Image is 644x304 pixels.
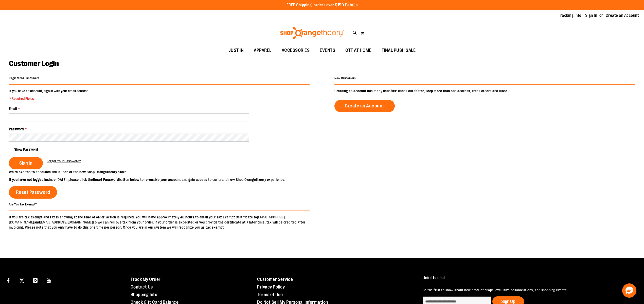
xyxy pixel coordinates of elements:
[47,159,81,163] span: Forgot Your Password?
[131,292,157,297] a: Shopping Info
[47,158,81,164] a: Forgot Your Password?
[9,215,310,230] p: If you are tax exempt and tax is showing at the time of order, action is required. You will have ...
[585,13,597,18] a: Sign In
[45,276,53,284] a: Visit our Youtube page
[9,76,39,80] strong: Registered Customers
[282,45,310,56] span: ACCESSORIES
[9,96,89,101] span: * Required Fields
[345,45,371,56] span: OTF AT HOME
[40,220,93,224] a: [EMAIL_ADDRESS][DOMAIN_NAME]
[131,284,153,290] a: Contact Us
[20,278,24,283] img: Twitter
[254,45,272,56] span: APPAREL
[17,276,26,284] a: Visit our X page
[9,177,322,182] p: since [DATE], please click the button below to re-enable your account and gain access to our bran...
[223,45,249,56] a: JUST IN
[9,88,90,101] legend: If you have an account, sign in with your email address.
[501,299,515,304] span: Sign Up
[622,283,636,298] button: Hello, have a question? Let’s chat.
[9,127,24,131] span: Password
[340,45,377,56] a: OTF AT HOME
[228,45,244,56] span: JUST IN
[249,45,277,56] a: APPAREL
[19,160,32,166] span: Sign In
[279,27,345,39] img: Shop Orangetheory
[377,45,421,56] a: FINAL PUSH SALE
[9,169,322,174] p: We’re excited to announce the launch of the new Shop Orangetheory store!
[9,186,57,199] a: Reset Password
[334,100,395,112] a: Create an Account
[606,13,639,18] a: Create an Account
[14,147,38,151] span: Show Password
[9,59,59,68] span: Customer Login
[9,178,47,182] strong: If you have not logged in
[382,45,416,56] span: FINAL PUSH SALE
[257,284,285,290] a: Privacy Policy
[277,45,315,56] a: ACCESSORIES
[287,2,358,8] p: FREE Shipping, orders over $150.
[9,203,37,206] strong: Are You Tax Exempt?
[131,277,161,282] a: Track My Order
[423,276,630,285] h4: Join the List
[257,292,283,297] a: Terms of Use
[423,287,630,293] p: Be the first to know about new product drops, exclusive collaborations, and shopping events!
[9,157,43,169] button: Sign In
[257,277,293,282] a: Customer Service
[334,88,635,93] p: Creating an account has many benefits: check out faster, keep more than one address, track orders...
[345,103,384,109] span: Create an Account
[320,45,335,56] span: EVENTS
[16,189,50,195] span: Reset Password
[9,107,17,111] span: Email
[558,13,581,18] a: Tracking Info
[31,276,40,284] a: Visit our Instagram page
[315,45,340,56] a: EVENTS
[334,76,356,80] strong: New Customers
[4,276,13,284] a: Visit our Facebook page
[93,178,119,182] strong: Reset Password
[345,3,358,7] a: Details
